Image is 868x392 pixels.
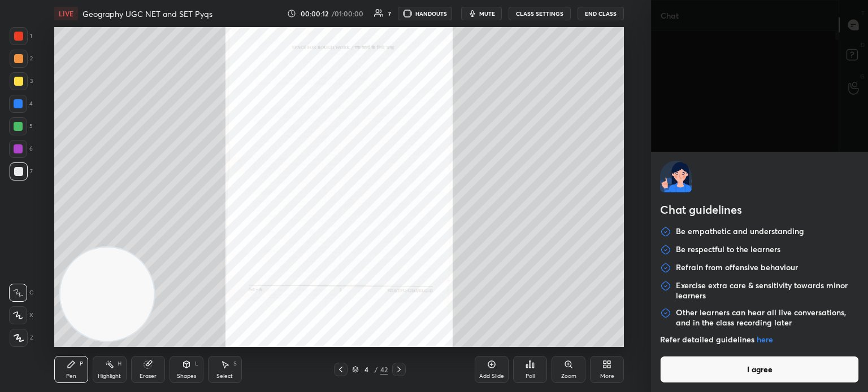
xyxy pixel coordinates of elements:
[461,7,502,20] button: mute
[9,140,33,158] div: 6
[479,10,495,17] span: mute
[676,244,780,256] p: Be respectful to the learners
[375,366,378,373] div: /
[118,361,121,367] div: H
[757,334,773,345] a: here
[361,366,372,373] div: 4
[660,201,859,221] h2: Chat guidelines
[66,373,76,379] div: Pen
[10,50,33,68] div: 2
[10,162,33,180] div: 7
[80,361,83,367] div: P
[9,306,33,324] div: X
[676,307,859,328] p: Other learners can hear all live conversations, and in the class recording later
[233,361,237,367] div: S
[660,334,859,345] p: Refer detailed guidelines
[676,280,859,301] p: Exercise extra care & sensitivity towards minor learners
[83,8,212,19] h4: Geography UGC NET and SET Pyqs
[195,361,198,367] div: L
[140,373,157,379] div: Eraser
[216,373,233,379] div: Select
[676,226,804,237] p: Be empathetic and understanding
[10,27,32,45] div: 1
[10,72,33,90] div: 3
[9,284,33,302] div: C
[10,329,33,347] div: Z
[600,373,614,379] div: More
[561,373,576,379] div: Zoom
[676,262,798,274] p: Refrain from offensive behaviour
[177,373,196,379] div: Shapes
[380,364,388,375] div: 42
[388,11,391,16] div: 7
[98,373,121,379] div: Highlight
[660,356,859,383] button: I agree
[526,373,535,379] div: Poll
[9,95,33,113] div: 4
[578,7,624,20] button: End Class
[398,7,452,20] button: HANDOUTS
[9,117,33,135] div: 5
[509,7,571,20] button: CLASS SETTINGS
[54,7,78,20] div: LIVE
[479,373,504,379] div: Add Slide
